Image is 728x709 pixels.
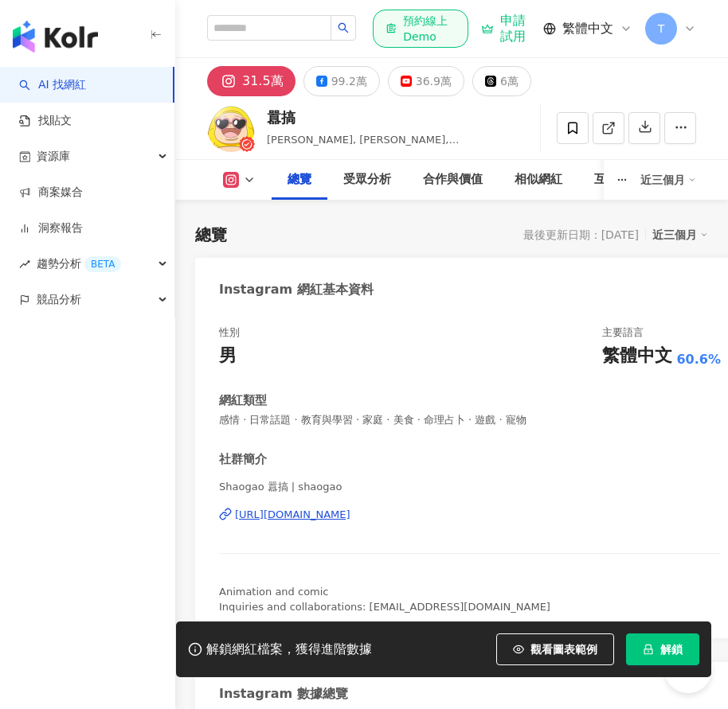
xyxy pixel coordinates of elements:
[373,10,468,48] a: 預約線上 Demo
[219,281,374,298] div: Instagram 網紅基本資料
[643,644,654,655] span: lock
[207,104,255,152] img: KOL Avatar
[219,392,267,409] div: 網紅類型
[338,22,349,33] span: search
[481,13,530,45] a: 申請試用
[416,70,452,92] div: 36.9萬
[386,13,456,45] div: 預約線上 Demo
[19,77,86,93] a: searchAI 找網紅
[523,228,639,241] div: 最後更新日期：[DATE]
[267,134,459,162] span: [PERSON_NAME], [PERSON_NAME], [PERSON_NAME]搞 Shaogao
[19,185,83,201] a: 商案媒合
[13,21,98,53] img: logo
[206,641,372,658] div: 解鎖網紅檔案，獲得進階數據
[676,351,721,368] span: 60.6%
[303,66,380,96] button: 99.2萬
[235,508,350,522] div: [URL][DOMAIN_NAME]
[219,344,237,368] div: 男
[388,66,464,96] button: 36.9萬
[472,66,531,96] button: 6萬
[652,224,708,245] div: 近三個月
[640,167,696,193] div: 近三個月
[331,70,367,92] div: 99.2萬
[343,170,391,189] div: 受眾分析
[219,685,348,703] div: Instagram 數據總覽
[660,643,683,656] span: 解鎖
[37,138,70,174] span: 資源庫
[84,256,121,272] div: BETA
[219,586,550,612] span: Animation and comic Inquiries and collaborations: [EMAIL_ADDRESS][DOMAIN_NAME]
[195,224,227,246] div: 總覽
[242,70,284,92] div: 31.5萬
[37,246,121,282] span: 趨勢分析
[219,508,721,522] a: [URL][DOMAIN_NAME]
[19,259,30,270] span: rise
[602,344,672,368] div: 繁體中文
[219,480,721,494] span: Shaogao 囂搞 | shaogao
[658,20,665,37] span: T
[207,66,296,96] button: 31.5萬
[19,220,83,236] a: 洞察報告
[219,413,721,427] span: 感情 · 日常話題 · 教育與學習 · 家庭 · 美食 · 命理占卜 · 遊戲 · 寵物
[219,451,267,468] div: 社群簡介
[19,113,72,129] a: 找貼文
[37,282,81,317] span: 競品分析
[594,170,642,189] div: 互動分析
[219,325,240,340] div: 性別
[626,633,699,665] button: 解鎖
[423,170,483,189] div: 合作與價值
[562,20,613,37] span: 繁體中文
[530,643,597,656] span: 觀看圖表範例
[288,170,311,189] div: 總覽
[496,633,614,665] button: 觀看圖表範例
[602,325,644,340] div: 主要語言
[515,170,562,189] div: 相似網紅
[500,70,519,92] div: 6萬
[267,107,516,127] div: 囂搞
